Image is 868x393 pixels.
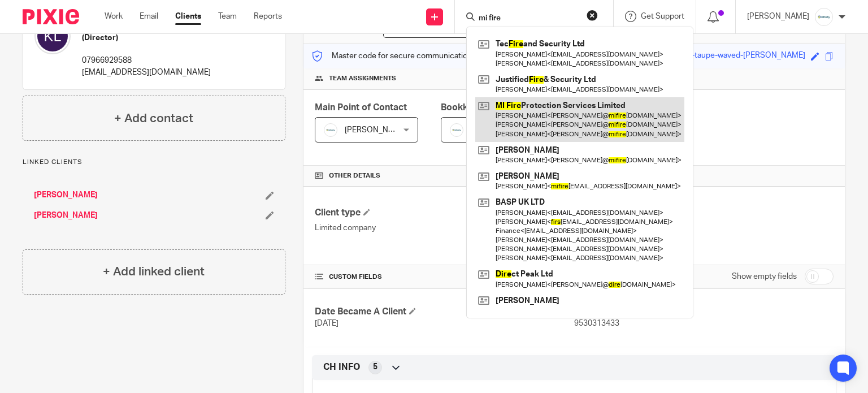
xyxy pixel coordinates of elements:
[574,319,619,327] span: 9530313433
[315,103,407,112] span: Main Point of Contact
[574,222,834,234] p: [STREET_ADDRESS]
[329,74,396,83] span: Team assignments
[574,234,834,245] p: Great Notley, CM77 7GR
[34,18,71,54] img: svg%3E
[254,11,282,22] a: Reports
[815,8,833,26] img: Infinity%20Logo%20with%20Whitespace%20.png
[315,222,574,234] p: Limited company
[574,306,834,318] h4: UTR
[373,361,377,373] span: 5
[23,9,79,24] img: Pixie
[315,319,338,327] span: [DATE]
[34,210,98,221] a: [PERSON_NAME]
[103,263,205,280] h4: + Add linked client
[671,50,805,63] div: stellar-taupe-waved-[PERSON_NAME]
[315,306,574,318] h4: Date Became A Client
[315,207,574,219] h4: Client type
[441,103,493,112] span: Bookkeeper
[574,207,834,219] h4: Address
[218,11,237,22] a: Team
[478,14,579,24] input: Search
[105,11,123,22] a: Work
[450,123,463,137] img: Infinity%20Logo%20with%20Whitespace%20.png
[82,32,211,44] h5: (Director)
[323,361,360,373] span: CH INFO
[732,271,797,282] label: Show empty fields
[641,12,684,20] span: Get Support
[315,273,574,282] h4: CUSTOM FIELDS
[312,50,507,62] p: Master code for secure communications and files
[587,10,598,21] button: Clear
[23,158,285,167] p: Linked clients
[140,11,158,22] a: Email
[345,126,407,134] span: [PERSON_NAME]
[329,171,380,180] span: Other details
[114,110,193,127] h4: + Add contact
[175,11,201,22] a: Clients
[34,189,98,201] a: [PERSON_NAME]
[82,55,211,66] p: 07966929588
[747,11,809,22] p: [PERSON_NAME]
[324,123,337,137] img: Infinity%20Logo%20with%20Whitespace%20.png
[82,67,211,78] p: [EMAIL_ADDRESS][DOMAIN_NAME]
